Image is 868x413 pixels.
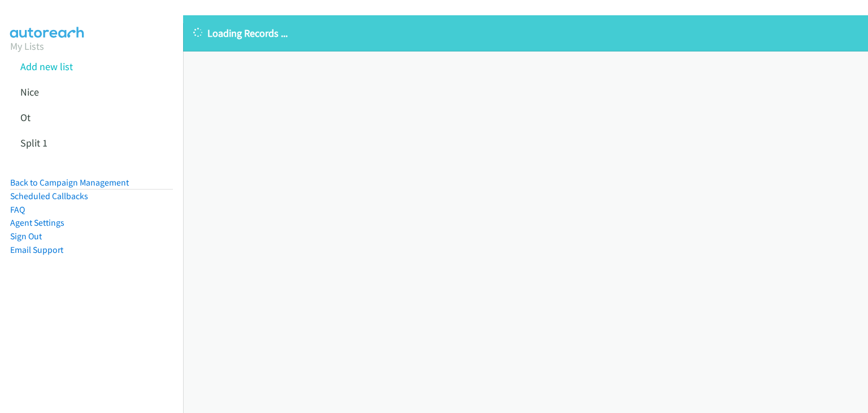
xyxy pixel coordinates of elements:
[10,217,64,228] a: Agent Settings
[10,177,129,188] a: Back to Campaign Management
[10,231,42,242] a: Sign Out
[10,204,25,215] a: FAQ
[10,244,63,255] a: Email Support
[193,25,858,41] p: Loading Records ...
[10,40,44,53] a: My Lists
[20,60,73,73] a: Add new list
[20,85,39,98] a: Nice
[20,111,31,124] a: Ot
[20,136,47,149] a: Split 1
[10,191,88,201] a: Scheduled Callbacks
